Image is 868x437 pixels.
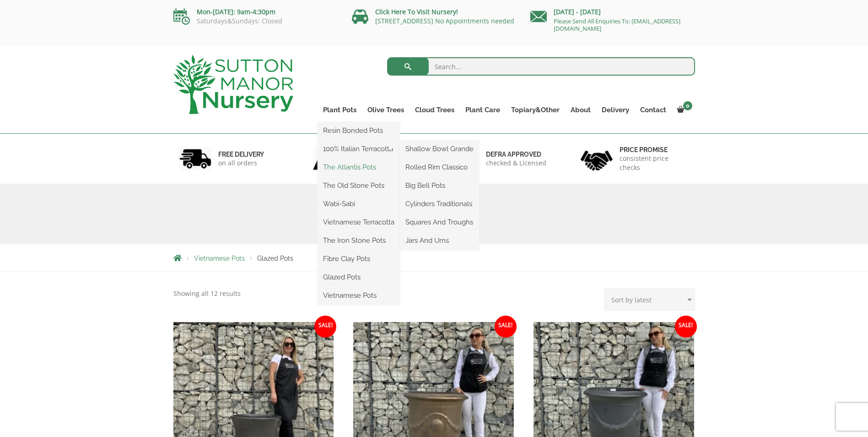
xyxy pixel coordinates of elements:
[460,104,506,116] a: Plant Care
[620,146,689,154] h6: Price promise
[400,215,479,229] a: Squares And Troughs
[318,215,400,229] a: Vietnamese Terracotta
[635,104,672,116] a: Contact
[400,234,479,247] a: Jars And Urns
[530,6,695,17] p: [DATE] - [DATE]
[257,255,293,262] span: Glazed Pots
[620,154,689,172] p: consistent price checks
[194,255,245,262] a: Vietnamese Pots
[318,160,400,174] a: The Atlantis Pots
[400,179,479,192] a: Big Bell Pots
[400,142,479,156] a: Shallow Bowl Grande
[486,158,546,168] p: checked & Licensed
[179,147,211,170] img: 1.jpg
[173,17,338,25] p: Saturdays&Sundays: Closed
[400,197,479,211] a: Cylinders Traditionals
[218,158,264,168] p: on all orders
[506,104,565,116] a: Topiary&Other
[375,16,514,25] a: [STREET_ADDRESS] No Appointments needed
[400,160,479,174] a: Rolled Rim Classico
[313,147,345,170] img: 2.jpg
[604,288,695,311] select: Shop order
[410,104,460,116] a: Cloud Trees
[362,104,410,116] a: Olive Trees
[318,142,400,156] a: 100% Italian Terracotta
[173,6,338,17] p: Mon-[DATE]: 9am-4:30pm
[375,7,458,16] a: Click Here To Visit Nursery!
[218,150,264,158] h6: FREE DELIVERY
[318,179,400,192] a: The Old Stone Pots
[554,17,680,33] a: Please Send All Enquiries To: [EMAIL_ADDRESS][DOMAIN_NAME]
[495,316,517,338] span: Sale!
[318,252,400,266] a: Fibre Clay Pots
[173,206,695,222] h1: Glazed Pots
[672,104,695,116] a: 0
[318,234,400,247] a: The Iron Stone Pots
[318,270,400,284] a: Glazed Pots
[486,150,546,158] h6: Defra approved
[173,55,293,114] img: logo
[173,254,695,262] nav: Breadcrumbs
[318,197,400,211] a: Wabi-Sabi
[581,145,613,173] img: 4.jpg
[314,316,336,338] span: Sale!
[596,104,635,116] a: Delivery
[675,316,697,338] span: Sale!
[565,104,596,116] a: About
[318,124,400,137] a: Resin Bonded Pots
[387,57,695,76] input: Search...
[318,289,400,302] a: Vietnamese Pots
[318,104,362,116] a: Plant Pots
[683,101,692,110] span: 0
[173,288,241,299] p: Showing all 12 results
